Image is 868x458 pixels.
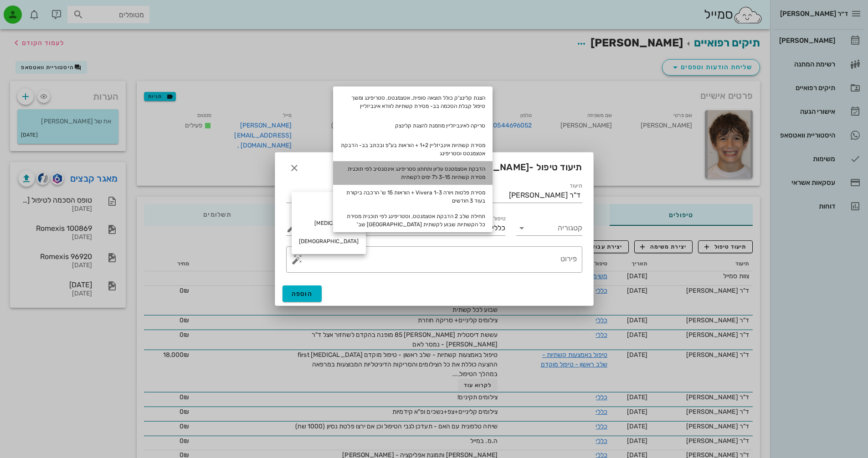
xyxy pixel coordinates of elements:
div: ד"ר [PERSON_NAME] [509,191,580,199]
div: הלבנה [292,196,366,214]
span: כללי [492,224,505,232]
div: הצגת קלינצ'ק כולל תוצאה סופית, אטצמנטס, סטריפינג ומשך טיפול קבלת הסכמה בב- מסירת קשתיות לוודא אינ... [333,90,493,114]
div: הדבקת אטצמטנס עליון ותחתון סטריפינג אינטנסיב לפי תוכנית מסירת קשתיות 3-15 ל7 ימים לקשתית [333,161,493,185]
div: תיעודד"ר [PERSON_NAME] [440,188,582,203]
button: מחיר ₪ appended action [286,223,297,234]
span: הוספה [292,290,313,298]
div: תחילת שלב 2 הדבקת אטצמנטס, וסטריפינג לפי תוכנית מסירת כל הקשתיות שבוע לקשתית [GEOGRAPHIC_DATA] שב' [333,209,493,232]
div: סריקה לאינביזליין מוזמנת להצגת קלינצק [333,114,493,137]
div: מסירת קשתיות אינביזליין 1+2 + הוראות בע"פ ובכתב בב- הדבקת אטצמנטס וסטריפינג [333,137,493,161]
label: תיעוד [570,183,582,189]
div: מסירת פלטות ויורה Vivera 1-3 + הוראות 15 ש' הרכבה ביקורת בעוד 3 חודשים [333,185,493,209]
div: [DEMOGRAPHIC_DATA] [292,232,366,250]
label: טיפול [493,215,505,222]
button: הוספה [282,285,322,302]
div: [MEDICAL_DATA] [292,214,366,232]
